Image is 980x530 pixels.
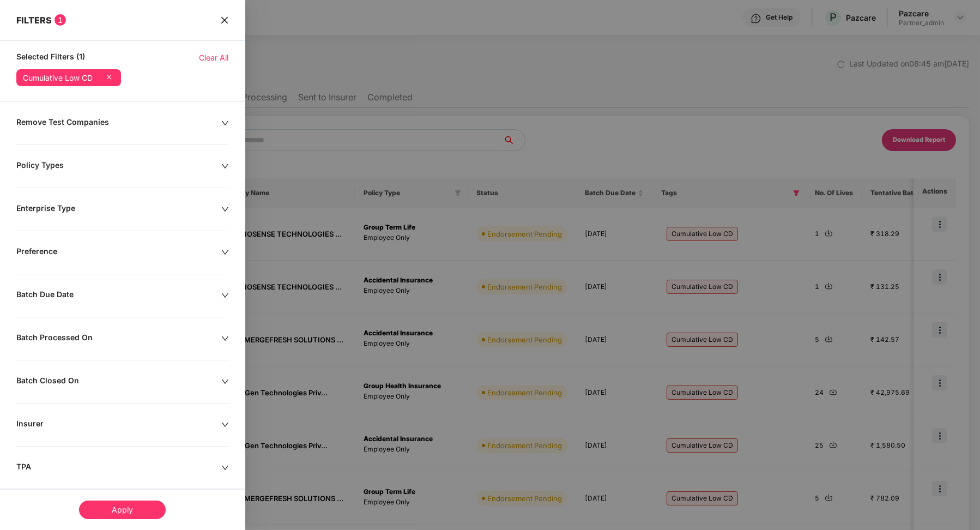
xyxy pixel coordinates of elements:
span: Selected Filters (1) [16,52,85,64]
span: 1 [55,14,66,26]
div: Remove Test Companies [16,117,221,129]
span: down [221,119,229,127]
span: down [221,464,229,472]
div: Insurer [16,419,221,431]
span: down [221,421,229,429]
div: Enterprise Type [16,203,221,215]
div: Apply [79,501,166,519]
div: Batch Closed On [16,376,221,388]
span: Clear All [199,52,229,64]
div: Preference [16,246,221,258]
div: TPA [16,462,221,474]
span: down [221,249,229,256]
div: Batch Due Date [16,290,221,302]
div: Cumulative Low CD [23,74,93,82]
span: down [221,292,229,299]
span: down [221,335,229,342]
span: close [220,14,229,26]
span: down [221,162,229,170]
div: Policy Types [16,160,221,172]
span: down [221,206,229,213]
span: down [221,378,229,386]
div: Batch Processed On [16,333,221,345]
span: FILTERS [16,15,52,26]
